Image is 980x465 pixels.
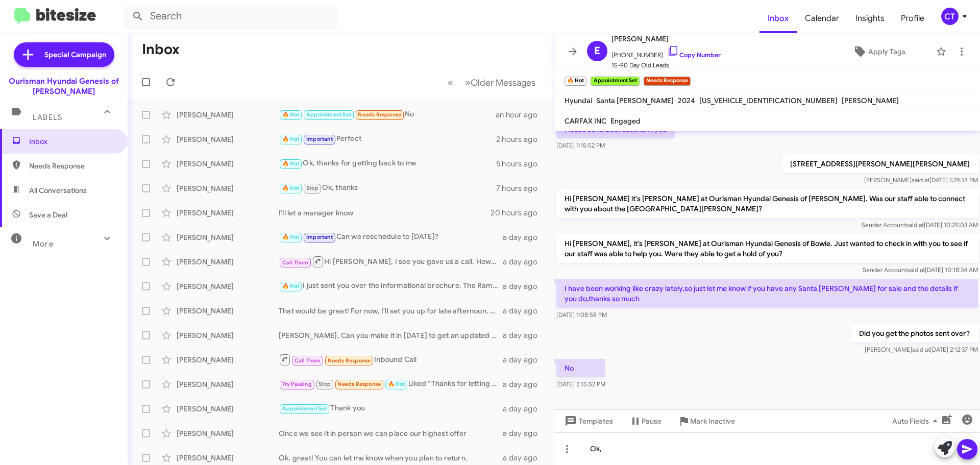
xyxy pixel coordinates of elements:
div: [PERSON_NAME] [177,257,279,267]
span: Appointment Set [306,111,351,118]
div: Hi [PERSON_NAME], I see you gave us a call. How can I help? [279,255,503,268]
div: No [279,109,496,120]
div: I'll let a manager know [279,208,491,218]
span: [DATE] 1:08:58 PM [556,311,607,319]
p: Hi [PERSON_NAME] it's [PERSON_NAME] at Ourisman Hyundai Genesis of [PERSON_NAME]. Was our staff a... [556,189,978,218]
div: Ok, thanks [279,182,496,194]
span: Special Campaign [44,50,106,60]
input: Search [124,4,338,29]
div: an hour ago [496,110,546,120]
span: said at [912,176,929,184]
span: Auto Fields [892,412,941,430]
div: a day ago [503,257,546,267]
span: said at [906,221,924,229]
div: a day ago [503,232,546,242]
a: Special Campaign [14,42,114,67]
div: Can we reschedule to [DATE]? [279,231,503,243]
span: Labels [33,113,62,122]
span: Sender Account [DATE] 10:18:34 AM [863,266,978,274]
span: Stop [306,185,318,191]
span: 2024 [678,96,695,105]
span: Inbox [29,136,116,146]
div: Ok, thanks for getting back to me [279,158,496,169]
span: [PERSON_NAME] [DATE] 1:29:14 PM [864,176,978,184]
span: [PHONE_NUMBER] [611,45,721,60]
span: Templates [562,412,613,430]
span: Important [306,136,333,142]
div: a day ago [503,306,546,316]
button: Previous [442,72,459,93]
span: « [448,76,453,89]
span: Call Them [282,259,309,266]
small: 🔥 Hot [565,77,586,86]
div: [PERSON_NAME] [177,110,279,120]
a: Copy Number [667,51,721,59]
div: [PERSON_NAME] [177,208,279,218]
span: CARFAX INC [565,116,606,126]
span: 15-90 Day Old Leads [611,60,721,70]
div: [PERSON_NAME] [177,281,279,291]
small: Needs Response [644,77,691,86]
span: said at [907,266,925,274]
span: Save a Deal [29,210,67,220]
span: Appointment Set [282,405,327,412]
div: [PERSON_NAME] [177,306,279,316]
span: 🔥 Hot [282,283,300,289]
div: 20 hours ago [491,208,546,218]
span: Needs Response [29,161,116,171]
button: Auto Fields [884,412,949,430]
div: a day ago [503,404,546,414]
h1: Inbox [142,41,180,58]
span: 🔥 Hot [282,234,300,240]
span: Needs Response [358,111,401,118]
span: Pause [642,412,661,430]
div: Ok, great! You can let me know when you plan to return. [279,453,503,463]
nav: Page navigation example [442,72,542,93]
span: Mark Inactive [690,412,735,430]
div: That would be great! For now, I'll set you up for late afternoon. Does this work? [279,306,503,316]
span: Apply Tags [868,42,905,61]
span: Engaged [610,116,641,126]
div: [PERSON_NAME] [177,453,279,463]
div: a day ago [503,330,546,340]
div: [PERSON_NAME] [177,379,279,389]
div: [PERSON_NAME] [177,159,279,169]
span: Important [306,234,333,240]
a: Calendar [797,4,847,33]
span: 🔥 Hot [282,185,300,191]
p: Hi [PERSON_NAME], it's [PERSON_NAME] at Ourisman Hyundai Genesis of Bowie. Just wanted to check i... [556,234,978,263]
span: [PERSON_NAME] [611,33,721,45]
a: Inbox [759,4,797,33]
div: [PERSON_NAME], Can you make it in [DATE] to get an updated value on your car? [279,330,503,340]
div: a day ago [503,379,546,389]
div: [PERSON_NAME] [177,134,279,144]
span: All Conversations [29,185,87,195]
div: CT [941,8,959,25]
button: Templates [554,412,621,430]
span: Needs Response [328,357,371,364]
p: No [556,359,605,377]
span: Older Messages [471,77,535,88]
button: CT [933,8,969,25]
div: [PERSON_NAME] [177,232,279,242]
div: a day ago [503,281,546,291]
div: [PERSON_NAME] [177,183,279,193]
div: a day ago [503,453,546,463]
span: Santa [PERSON_NAME] [596,96,674,105]
span: said at [912,346,930,353]
span: Sender Account [DATE] 10:29:03 AM [862,221,978,229]
span: 🔥 Hot [282,111,300,118]
span: [DATE] 1:15:52 PM [556,141,605,149]
div: Liked “Thanks for letting me know” [279,378,503,390]
div: I just sent you over the informational brochure. The Ram is no longer available.. [279,280,503,292]
button: Pause [621,412,670,430]
a: Profile [893,4,933,33]
span: Stop [318,381,331,387]
span: E [594,43,600,59]
span: Try Pausing [282,381,312,387]
span: Needs Response [337,381,381,387]
div: Once we see it in person we can place our highest offer [279,428,503,438]
div: a day ago [503,428,546,438]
